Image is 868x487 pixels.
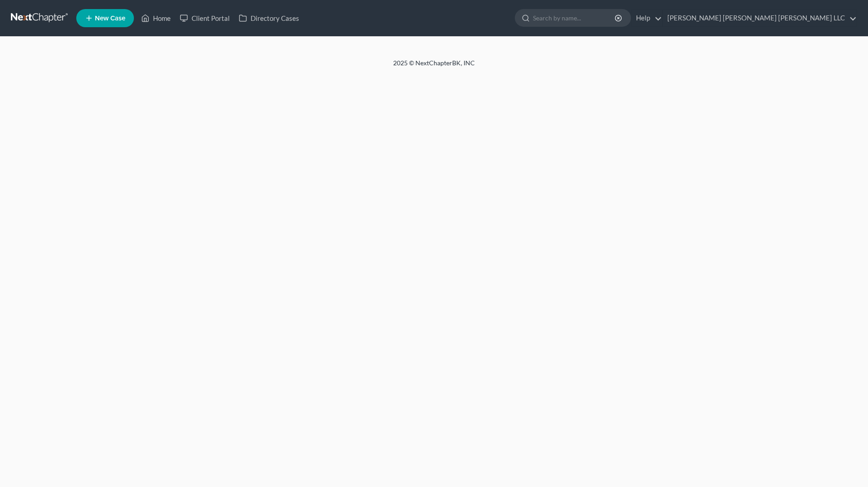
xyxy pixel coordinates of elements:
[533,10,616,26] input: Search by name...
[234,10,304,26] a: Directory Cases
[631,10,662,26] a: Help
[175,58,693,75] div: 2025 © NextChapterBK, INC
[95,15,125,22] span: New Case
[175,10,234,26] a: Client Portal
[663,10,857,26] a: [PERSON_NAME] [PERSON_NAME] [PERSON_NAME] LLC
[137,10,175,26] a: Home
